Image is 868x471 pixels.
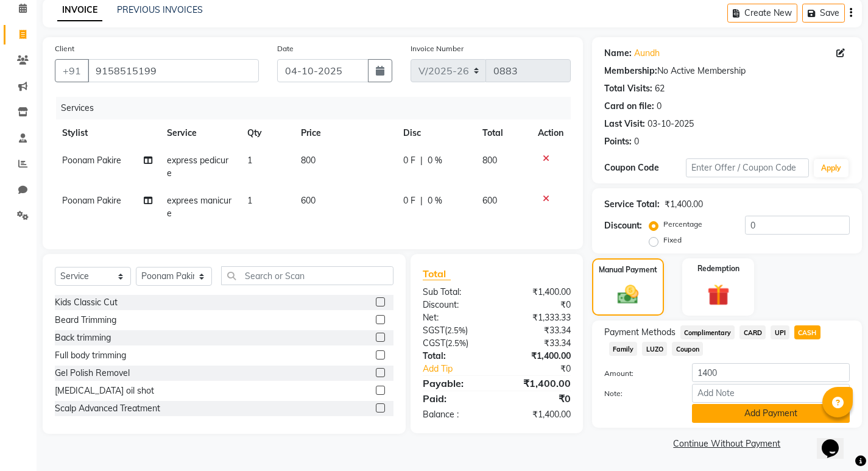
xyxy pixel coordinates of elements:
[604,47,632,60] div: Name:
[55,119,160,147] th: Stylist
[55,296,118,309] div: Kids Classic Cut
[447,325,465,335] span: 2.5%
[634,135,639,148] div: 0
[414,363,510,375] a: Add Tip
[814,159,849,177] button: Apply
[423,338,445,349] span: CGST
[414,311,496,324] div: Net:
[604,65,657,77] div: Membership:
[448,338,466,348] span: 2.5%
[411,43,464,54] label: Invoice Number
[496,376,579,391] div: ₹1,400.00
[604,198,660,211] div: Service Total:
[604,100,654,113] div: Card on file:
[55,402,160,415] div: Scalp Advanced Treatment
[55,367,130,380] div: Gel Polish Removel
[686,158,809,177] input: Enter Offer / Coupon Code
[496,299,579,311] div: ₹0
[672,342,703,356] span: Coupon
[700,282,736,309] img: _gift.svg
[692,363,850,382] input: Amount
[117,4,203,15] a: PREVIOUS INVOICES
[604,219,642,232] div: Discount:
[475,119,530,147] th: Total
[420,194,423,207] span: |
[247,155,252,166] span: 1
[167,195,231,219] span: exprees manicure
[802,4,845,23] button: Save
[634,47,660,60] a: Aundh
[62,155,121,166] span: Poonam Pakire
[692,384,850,403] input: Add Note
[604,82,652,95] div: Total Visits:
[599,264,657,275] label: Manual Payment
[414,376,496,391] div: Payable:
[55,349,126,362] div: Full body trimming
[62,195,121,206] span: Poonam Pakire
[771,325,789,339] span: UPI
[277,43,294,54] label: Date
[414,324,496,337] div: ( )
[609,342,638,356] span: Family
[167,155,228,179] span: express pedicure
[428,154,442,167] span: 0 %
[423,325,445,336] span: SGST
[604,326,676,339] span: Payment Methods
[817,422,856,459] iframe: chat widget
[510,363,580,375] div: ₹0
[414,408,496,421] div: Balance :
[496,350,579,363] div: ₹1,400.00
[403,154,415,167] span: 0 F
[496,408,579,421] div: ₹1,400.00
[657,100,662,113] div: 0
[496,311,579,324] div: ₹1,333.33
[647,118,694,130] div: 03-10-2025
[595,388,683,399] label: Note:
[301,155,316,166] span: 800
[496,391,579,406] div: ₹0
[396,119,475,147] th: Disc
[496,286,579,299] div: ₹1,400.00
[55,59,89,82] button: +91
[611,283,645,307] img: _cash.svg
[604,161,686,174] div: Coupon Code
[665,198,703,211] div: ₹1,400.00
[423,267,451,280] span: Total
[240,119,294,147] th: Qty
[595,368,683,379] label: Amount:
[604,118,645,130] div: Last Visit:
[414,286,496,299] div: Sub Total:
[414,337,496,350] div: ( )
[482,195,497,206] span: 600
[655,82,665,95] div: 62
[56,97,580,119] div: Services
[794,325,820,339] span: CASH
[247,195,252,206] span: 1
[604,135,632,148] div: Points:
[414,391,496,406] div: Paid:
[692,404,850,423] button: Add Payment
[221,266,393,285] input: Search or Scan
[739,325,766,339] span: CARD
[403,194,415,207] span: 0 F
[88,59,259,82] input: Search by Name/Mobile/Email/Code
[55,314,116,327] div: Beard Trimming
[595,437,859,450] a: Continue Without Payment
[420,154,423,167] span: |
[428,194,442,207] span: 0 %
[160,119,240,147] th: Service
[531,119,571,147] th: Action
[55,384,154,397] div: [MEDICAL_DATA] oil shot
[604,65,850,77] div: No Active Membership
[414,299,496,311] div: Discount:
[414,350,496,363] div: Total:
[680,325,735,339] span: Complimentary
[55,43,74,54] label: Client
[663,235,682,246] label: Fixed
[697,263,739,274] label: Redemption
[727,4,797,23] button: Create New
[663,219,702,230] label: Percentage
[482,155,497,166] span: 800
[496,324,579,337] div: ₹33.34
[294,119,395,147] th: Price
